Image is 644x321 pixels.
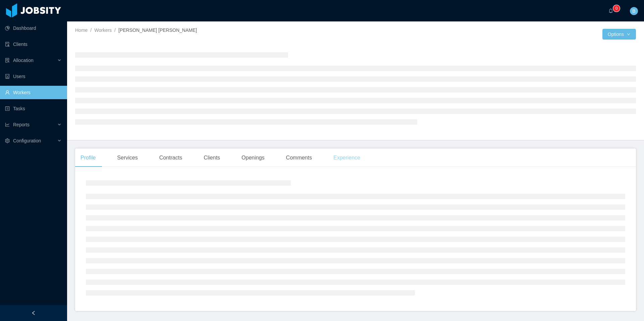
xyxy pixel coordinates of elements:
i: icon: line-chart [5,122,10,127]
div: Profile [75,148,101,167]
span: / [114,27,116,33]
a: icon: userWorkers [5,86,62,99]
div: Clients [198,148,225,167]
div: Services [112,148,143,167]
span: Reports [13,122,30,127]
a: icon: pie-chartDashboard [5,21,62,35]
i: icon: setting [5,138,10,143]
span: / [90,27,92,33]
div: Contracts [154,148,187,167]
sup: 0 [613,5,620,12]
i: icon: solution [5,58,10,63]
span: B [632,7,635,15]
div: Openings [236,148,270,167]
span: Configuration [13,138,41,143]
span: Allocation [13,58,34,63]
a: icon: auditClients [5,38,62,51]
div: Experience [328,148,366,167]
a: Home [75,27,88,33]
i: icon: bell [608,8,613,13]
a: icon: robotUsers [5,70,62,83]
span: [PERSON_NAME] [PERSON_NAME] [118,27,197,33]
a: icon: profileTasks [5,102,62,115]
div: Comments [281,148,317,167]
a: Workers [94,27,112,33]
button: Optionsicon: down [602,29,636,40]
